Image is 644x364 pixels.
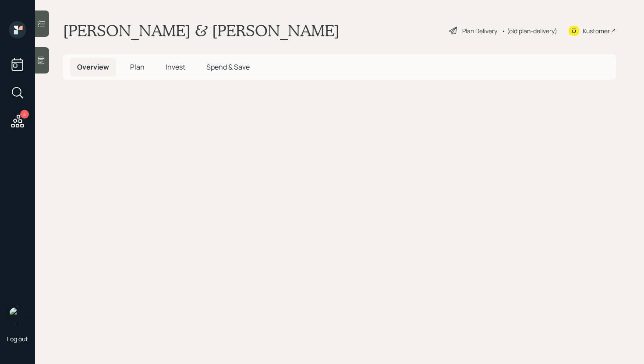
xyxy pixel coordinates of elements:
span: Overview [77,62,109,72]
span: Invest [166,62,185,72]
div: • (old plan-delivery) [502,26,557,35]
span: Plan [130,62,145,72]
span: Spend & Save [206,62,250,72]
div: Kustomer [583,26,610,35]
div: Log out [7,335,28,343]
div: 4 [20,110,29,119]
h1: [PERSON_NAME] & [PERSON_NAME] [63,21,340,40]
div: Plan Delivery [462,26,497,35]
img: james-distasi-headshot.png [9,307,26,324]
